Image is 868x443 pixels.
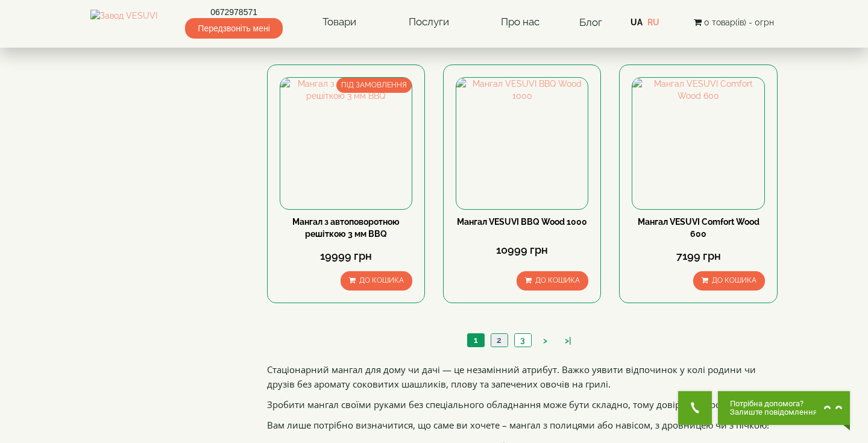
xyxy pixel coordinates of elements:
button: 0 товар(ів) - 0грн [690,16,778,29]
div: 10999 грн [456,242,588,258]
button: До кошика [517,271,588,290]
a: Мангал VESUVI BBQ Wood 1000 [457,217,587,227]
a: RU [647,17,659,27]
span: До кошика [712,276,756,284]
img: Мангал VESUVI BBQ Wood 1000 [456,78,588,209]
span: 1 [474,335,478,345]
img: Мангал VESUVI Comfort Wood 600 [632,78,764,209]
button: Get Call button [678,391,712,425]
p: Стаціонарний мангал для дому чи дачі — це незамінний атрибут. Важко уявити відпочинок у колі роди... [267,362,778,391]
a: Мангал з автоповоротною решіткою 3 мм BBQ [292,217,400,239]
a: 0672978571 [185,6,282,18]
a: Товари [310,8,368,36]
a: UA [631,17,643,27]
span: 0 товар(ів) - 0грн [704,17,774,27]
a: Про нас [489,8,552,36]
span: Потрібна допомога? [730,400,817,408]
span: До кошика [359,276,404,284]
a: 3 [514,334,531,347]
img: Завод VESUVI [90,10,157,35]
div: 7199 грн [632,248,764,264]
span: Залиште повідомлення [730,408,817,416]
span: Передзвоніть мені [185,18,282,39]
span: ПІД ЗАМОВЛЕННЯ [336,78,412,93]
button: До кошика [341,271,412,290]
a: > [537,335,553,347]
a: Послуги [397,8,461,36]
img: Мангал з автоповоротною решіткою 3 мм BBQ [280,78,412,209]
a: Блог [579,16,602,28]
div: 19999 грн [280,248,412,264]
p: Зробити мангал своїми руками без спеціального обладнання може бути складно, тому довірте це профе... [267,397,778,412]
a: >| [559,335,577,347]
a: 2 [491,334,508,347]
span: До кошика [535,276,580,284]
button: Chat button [718,391,850,425]
button: До кошика [693,271,765,290]
p: Вам лише потрібно визначитися, що саме ви хочете – мангал з полицями або навісом, з дровницею чи ... [267,418,778,432]
a: Мангал VESUVI Comfort Wood 600 [638,217,759,239]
